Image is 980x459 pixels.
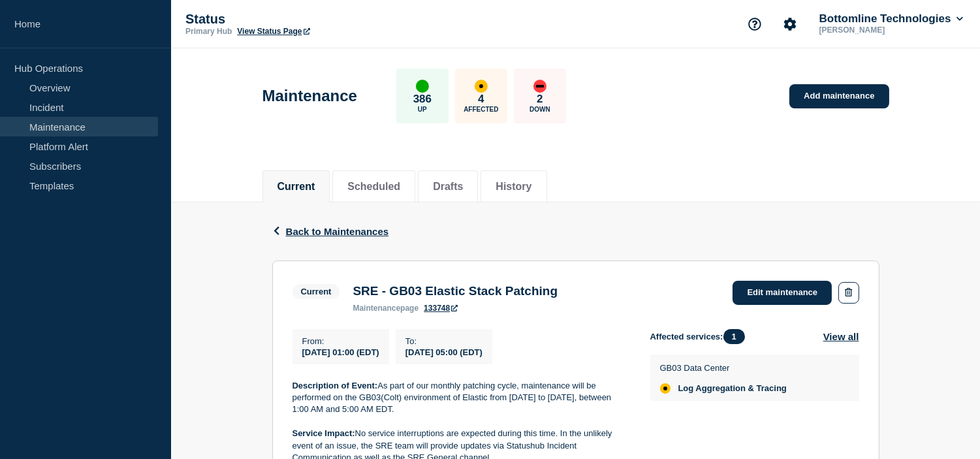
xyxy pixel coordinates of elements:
[496,181,531,193] button: History
[262,87,357,105] h1: Maintenance
[478,93,484,106] p: 4
[405,336,482,346] p: To :
[418,106,427,113] p: Up
[292,284,340,299] span: Current
[185,12,447,27] p: Status
[733,281,832,305] a: Edit maintenance
[277,181,315,193] button: Current
[237,27,309,36] a: View Status Page
[464,106,498,113] p: Affected
[433,181,463,193] button: Drafts
[533,80,546,93] div: down
[292,381,378,390] strong: Description of Event:
[678,383,787,394] span: Log Aggregation & Tracing
[741,10,768,38] button: Support
[353,304,400,313] span: maintenance
[272,226,389,237] button: Back to Maintenances
[413,93,432,106] p: 386
[353,284,558,298] h3: SRE - GB03 Elastic Stack Patching
[650,329,751,344] span: Affected services:
[286,226,389,237] span: Back to Maintenances
[776,10,804,38] button: Account settings
[660,363,787,373] p: GB03 Data Center
[660,383,671,394] div: affected
[817,25,953,35] p: [PERSON_NAME]
[817,12,966,25] button: Bottomline Technologies
[789,84,889,108] a: Add maintenance
[353,304,419,313] p: page
[823,329,859,344] button: View all
[185,27,232,36] p: Primary Hub
[292,380,629,416] p: As part of our monthly patching cycle, maintenance will be performed on the GB03(Colt) environmen...
[537,93,543,106] p: 2
[424,304,458,313] a: 133748
[405,347,482,357] span: [DATE] 05:00 (EDT)
[302,336,379,346] p: From :
[723,329,745,344] span: 1
[302,347,379,357] span: [DATE] 01:00 (EDT)
[347,181,400,193] button: Scheduled
[416,80,429,93] div: up
[475,80,488,93] div: affected
[292,428,355,438] strong: Service Impact:
[530,106,550,113] p: Down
